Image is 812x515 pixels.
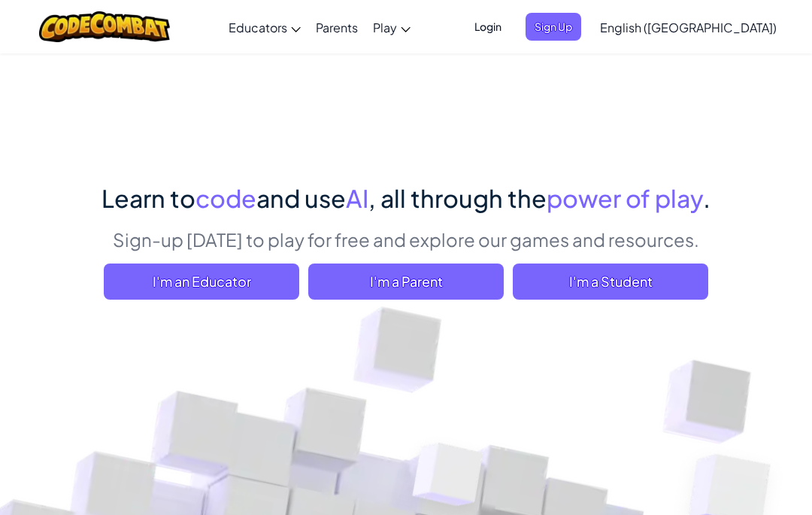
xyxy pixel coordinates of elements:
[600,20,777,35] span: English ([GEOGRAPHIC_DATA])
[365,7,418,47] a: Play
[703,183,710,213] span: .
[308,264,504,300] a: I'm a Parent
[513,264,708,300] button: I'm a Student
[368,183,547,213] span: , all through the
[547,183,703,213] span: power of play
[465,13,511,41] button: Login
[526,13,581,41] button: Sign Up
[101,183,195,213] span: Learn to
[195,183,256,213] span: code
[256,183,346,213] span: and use
[104,264,299,300] a: I'm an Educator
[221,7,308,47] a: Educators
[346,183,368,213] span: AI
[229,20,287,35] span: Educators
[592,7,784,47] a: English ([GEOGRAPHIC_DATA])
[39,11,171,42] img: CodeCombat logo
[373,20,397,35] span: Play
[101,227,710,252] p: Sign-up [DATE] to play for free and explore our games and resources.
[308,7,365,47] a: Parents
